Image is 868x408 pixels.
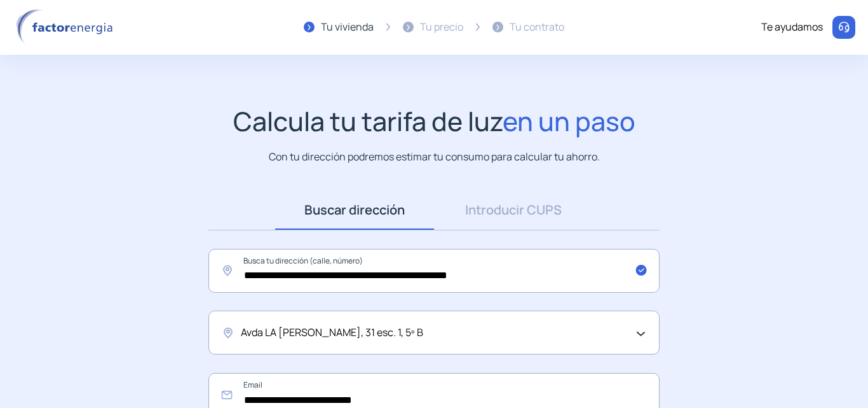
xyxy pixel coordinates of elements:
[269,149,600,165] p: Con tu dirección podremos estimar tu consumo para calcular tu ahorro.
[321,19,374,36] div: Tu vivienda
[241,325,423,341] span: Avda LA [PERSON_NAME], 31 esc. 1, 5º B
[837,21,850,34] img: llamar
[275,190,434,230] a: Buscar dirección
[233,106,635,137] h1: Calcula tu tarifa de luz
[434,190,593,230] a: Introducir CUPS
[510,19,564,36] div: Tu contrato
[13,9,121,46] img: logo factor
[420,19,463,36] div: Tu precio
[761,19,823,36] div: Te ayudamos
[503,103,635,139] span: en un paso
